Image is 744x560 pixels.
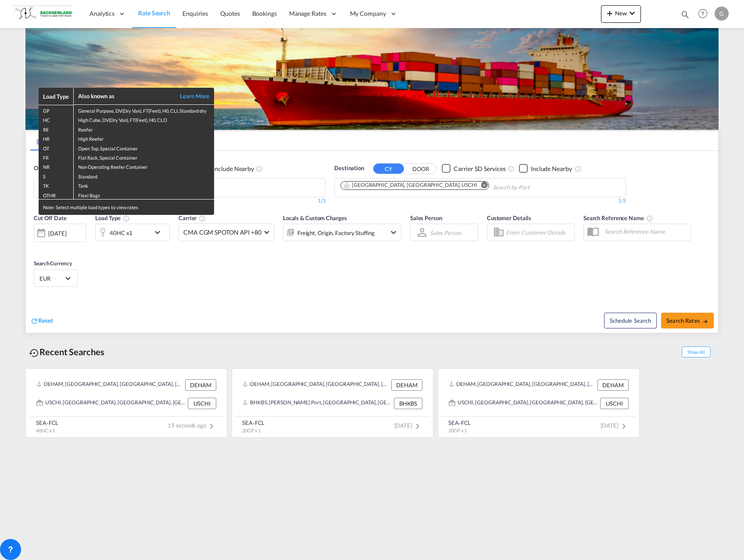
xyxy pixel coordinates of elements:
[39,190,74,200] td: OTHR
[74,152,214,161] td: Flat Rack, Special Container
[39,114,74,124] td: HC
[39,171,74,180] td: S
[39,133,74,143] td: HR
[74,190,214,200] td: Flexi Bags
[74,105,214,114] td: General Purpose, DV(Dry Van), FT(Feet), H0, CLI, Standard dry
[39,105,74,114] td: GP
[39,180,74,189] td: TK
[170,92,210,100] a: Learn More
[74,114,214,124] td: High Cube, DV(Dry Van), FT(Feet), H0, CLO
[39,161,74,171] td: NR
[78,92,170,100] div: Also known as
[39,200,214,215] div: Note: Select multiple load types to view rates
[39,124,74,133] td: RE
[74,143,214,152] td: Open Top, Special Container
[74,171,214,180] td: Standard
[39,143,74,152] td: OT
[74,161,214,171] td: Non Operating Reefer Container
[39,88,74,105] th: Load Type
[74,180,214,189] td: Tank
[74,124,214,133] td: Reefer
[39,152,74,161] td: FR
[74,133,214,143] td: High Reefer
